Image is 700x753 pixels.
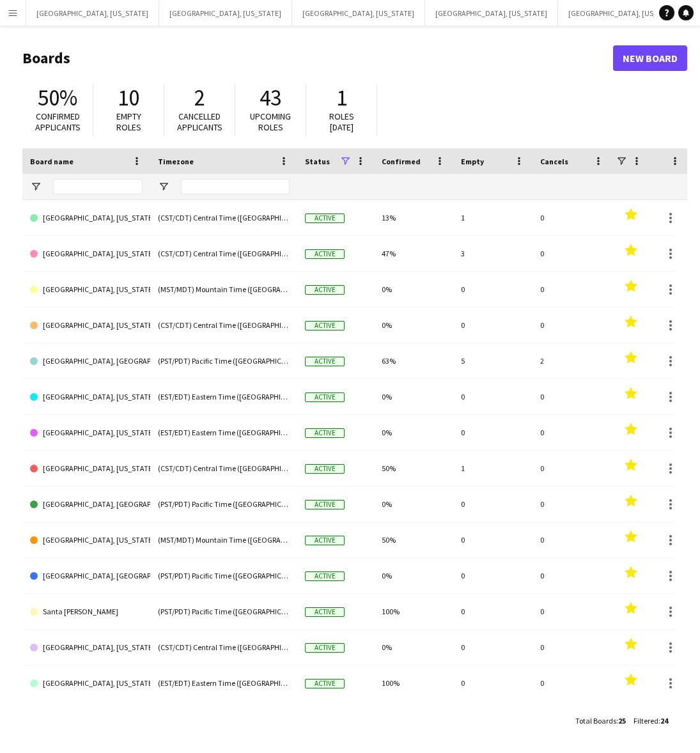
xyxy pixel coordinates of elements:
div: 13% [374,200,453,235]
span: Cancels [540,157,568,166]
div: (CST/CDT) Central Time ([GEOGRAPHIC_DATA] & [GEOGRAPHIC_DATA]) [150,451,297,486]
span: 25 [618,716,626,726]
button: Open Filter Menu [158,181,169,192]
span: Active [305,428,345,438]
div: 0 [533,451,612,486]
span: Active [305,536,345,545]
div: 0 [453,665,533,701]
span: Active [305,500,345,509]
div: 5 [453,343,533,378]
div: (CST/CDT) Central Time ([GEOGRAPHIC_DATA] & [GEOGRAPHIC_DATA]) [150,236,297,271]
span: Active [305,464,345,474]
span: Active [305,285,345,295]
div: 63% [374,343,453,378]
span: Active [305,392,345,402]
button: [GEOGRAPHIC_DATA], [US_STATE] [159,1,292,26]
div: 0 [533,200,612,235]
button: [GEOGRAPHIC_DATA], [US_STATE] [558,1,691,26]
div: 0 [533,486,612,522]
div: (PST/PDT) Pacific Time ([GEOGRAPHIC_DATA] & [GEOGRAPHIC_DATA]) [150,343,297,378]
span: 2 [194,84,205,112]
div: : [634,708,668,733]
div: (CST/CDT) Central Time ([GEOGRAPHIC_DATA] & [GEOGRAPHIC_DATA]) [150,200,297,235]
span: Active [305,249,345,259]
div: 0 [453,307,533,343]
span: Active [305,321,345,330]
div: (PST/PDT) Pacific Time ([GEOGRAPHIC_DATA] & [GEOGRAPHIC_DATA]) [150,594,297,629]
button: [GEOGRAPHIC_DATA], [US_STATE] [425,1,558,26]
div: 100% [374,594,453,629]
span: Status [305,157,330,166]
div: 0 [453,415,533,450]
span: Empty roles [116,111,141,133]
div: (EST/EDT) Eastern Time ([GEOGRAPHIC_DATA] & [GEOGRAPHIC_DATA]) [150,665,297,701]
a: [GEOGRAPHIC_DATA], [GEOGRAPHIC_DATA] [30,558,143,594]
input: Board name Filter Input [53,179,143,194]
div: 0 [533,665,612,701]
span: Upcoming roles [250,111,291,133]
a: [GEOGRAPHIC_DATA], [US_STATE] [30,522,143,558]
div: 0 [533,522,612,557]
h1: Boards [22,49,613,68]
div: 1 [453,200,533,235]
div: 0 [533,236,612,271]
div: 0 [533,630,612,665]
span: Confirmed applicants [35,111,81,133]
a: Santa [PERSON_NAME] [30,594,143,630]
div: 0% [374,272,453,307]
span: Board name [30,157,74,166]
span: Active [305,213,345,223]
span: 50% [38,84,77,112]
div: 0% [374,630,453,665]
span: 24 [660,716,668,726]
a: [GEOGRAPHIC_DATA], [US_STATE] [30,272,143,307]
div: 0 [533,558,612,593]
div: (EST/EDT) Eastern Time ([GEOGRAPHIC_DATA] & [GEOGRAPHIC_DATA]) [150,415,297,450]
a: [GEOGRAPHIC_DATA], [US_STATE] [30,415,143,451]
div: 2 [533,343,612,378]
div: 0 [533,594,612,629]
div: (CST/CDT) Central Time ([GEOGRAPHIC_DATA] & [GEOGRAPHIC_DATA]) [150,630,297,665]
div: (CST/CDT) Central Time ([GEOGRAPHIC_DATA] & [GEOGRAPHIC_DATA]) [150,307,297,343]
input: Timezone Filter Input [181,179,290,194]
div: 0% [374,415,453,450]
span: Empty [461,157,484,166]
div: 50% [374,522,453,557]
div: 0% [374,307,453,343]
div: 0 [453,594,533,629]
div: 47% [374,236,453,271]
div: 0 [453,630,533,665]
span: 10 [118,84,139,112]
div: 0 [453,486,533,522]
span: Filtered [634,716,658,726]
span: Active [305,607,345,617]
div: (PST/PDT) Pacific Time ([GEOGRAPHIC_DATA] & [GEOGRAPHIC_DATA]) [150,486,297,522]
div: (MST/MDT) Mountain Time ([GEOGRAPHIC_DATA] & [GEOGRAPHIC_DATA]) [150,272,297,307]
div: 0 [533,415,612,450]
div: 0% [374,486,453,522]
a: [GEOGRAPHIC_DATA], [US_STATE] [30,379,143,415]
a: [GEOGRAPHIC_DATA], [US_STATE] [30,630,143,665]
div: 0 [453,522,533,557]
div: 0 [533,307,612,343]
div: 0 [533,379,612,414]
span: 43 [260,84,281,112]
div: 100% [374,665,453,701]
span: Active [305,357,345,366]
button: [GEOGRAPHIC_DATA], [US_STATE] [292,1,425,26]
a: [GEOGRAPHIC_DATA], [US_STATE] [30,451,143,486]
span: Active [305,571,345,581]
a: [GEOGRAPHIC_DATA], [US_STATE] [30,200,143,236]
span: Total Boards [575,716,616,726]
div: (EST/EDT) Eastern Time ([GEOGRAPHIC_DATA] & [GEOGRAPHIC_DATA]) [150,379,297,414]
div: 0% [374,379,453,414]
button: [GEOGRAPHIC_DATA], [US_STATE] [26,1,159,26]
div: (MST/MDT) Mountain Time ([GEOGRAPHIC_DATA] & [GEOGRAPHIC_DATA]) [150,522,297,557]
div: 50% [374,451,453,486]
span: Confirmed [382,157,421,166]
div: 0 [453,379,533,414]
a: [GEOGRAPHIC_DATA], [US_STATE] [30,236,143,272]
span: Timezone [158,157,194,166]
span: Active [305,643,345,653]
a: [GEOGRAPHIC_DATA], [GEOGRAPHIC_DATA] [30,486,143,522]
